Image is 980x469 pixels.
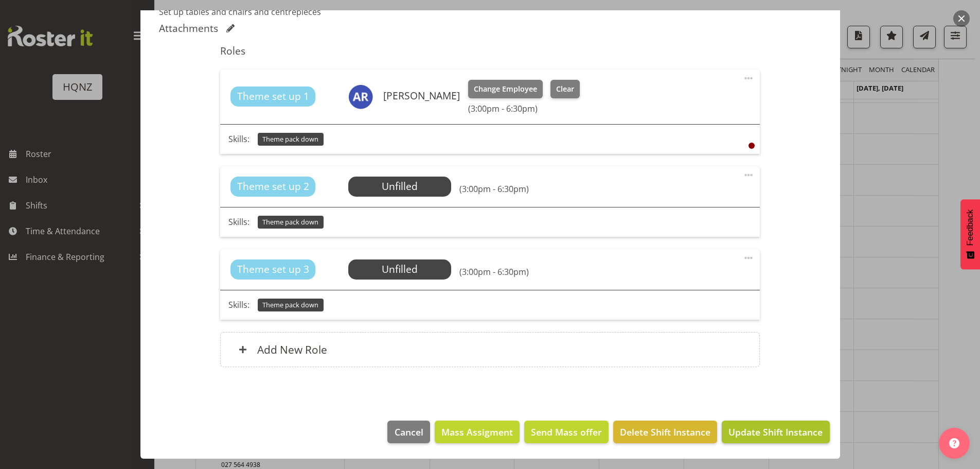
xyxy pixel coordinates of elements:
[966,210,975,246] span: Feedback
[949,438,959,448] img: help-xxl-2.png
[257,343,327,356] h6: Add New Role
[348,84,373,109] img: alex-romanytchev10814.jpg
[220,45,760,57] h5: Roles
[722,421,829,443] button: Update Shift Instance
[613,421,717,443] button: Delete Shift Instance
[382,262,418,276] span: Unfilled
[459,184,529,194] h6: (3:00pm - 6:30pm)
[262,217,318,227] span: Theme pack down
[237,179,309,194] span: Theme set up 2
[749,143,755,149] div: User is clocked out
[159,22,218,34] h5: Attachments
[262,134,318,144] span: Theme pack down
[728,425,823,439] span: Update Shift Instance
[531,425,602,439] span: Send Mass offer
[237,262,309,277] span: Theme set up 3
[395,425,423,439] span: Cancel
[441,425,513,439] span: Mass Assigment
[468,80,543,98] button: Change Employee
[524,421,609,443] button: Send Mass offer
[550,80,580,98] button: Clear
[468,103,579,114] h6: (3:00pm - 6:30pm)
[620,425,710,439] span: Delete Shift Instance
[237,89,309,104] span: Theme set up 1
[960,199,980,269] button: Feedback - Show survey
[228,216,250,228] p: Skills:
[435,421,520,443] button: Mass Assigment
[228,299,250,311] p: Skills:
[383,90,460,101] h6: [PERSON_NAME]
[556,83,574,95] span: Clear
[159,6,822,18] p: Set up tables and chairs and centrepieces
[459,267,529,277] h6: (3:00pm - 6:30pm)
[382,179,418,193] span: Unfilled
[228,133,250,145] p: Skills:
[262,300,318,310] span: Theme pack down
[387,421,430,443] button: Cancel
[474,83,537,95] span: Change Employee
